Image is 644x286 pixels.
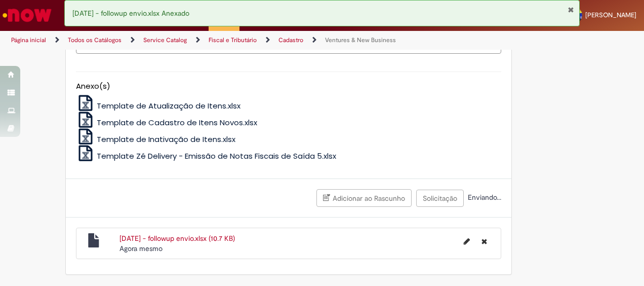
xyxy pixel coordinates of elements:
a: Ventures & New Business [325,36,396,44]
a: Template de Inativação de Itens.xlsx [76,134,236,145]
button: Fechar Notificação [568,6,574,14]
a: Template Zé Delivery - Emissão de Notas Fiscais de Saída 5.xlsx [76,151,337,161]
button: Editar nome de arquivo 2025.09.29 - followup envio.xlsx [458,233,476,249]
span: Template de Atualização de Itens.xlsx [97,100,240,111]
span: Template de Cadastro de Itens Novos.xlsx [97,117,257,128]
span: Template Zé Delivery - Emissão de Notas Fiscais de Saída 5.xlsx [97,151,336,161]
ul: Trilhas de página [8,31,422,50]
a: Template de Atualização de Itens.xlsx [76,100,241,111]
span: Template de Inativação de Itens.xlsx [97,134,235,145]
a: [DATE] - followup envio.xlsx (10.7 KB) [119,234,235,243]
a: Template de Cadastro de Itens Novos.xlsx [76,117,258,128]
img: ServiceNow [1,5,53,25]
a: Fiscal e Tributário [209,36,257,44]
span: Enviando... [466,193,501,202]
a: Página inicial [11,36,46,44]
time: 29/09/2025 17:40:11 [119,244,163,253]
h5: Anexo(s) [76,82,501,91]
button: Excluir 2025.09.29 - followup envio.xlsx [475,233,493,249]
span: [PERSON_NAME] [585,11,636,19]
a: Service Catalog [143,36,187,44]
a: Todos os Catálogos [68,36,122,44]
span: Agora mesmo [119,244,163,253]
span: [DATE] - followup envio.xlsx Anexado [72,9,189,18]
a: Cadastro [278,36,303,44]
